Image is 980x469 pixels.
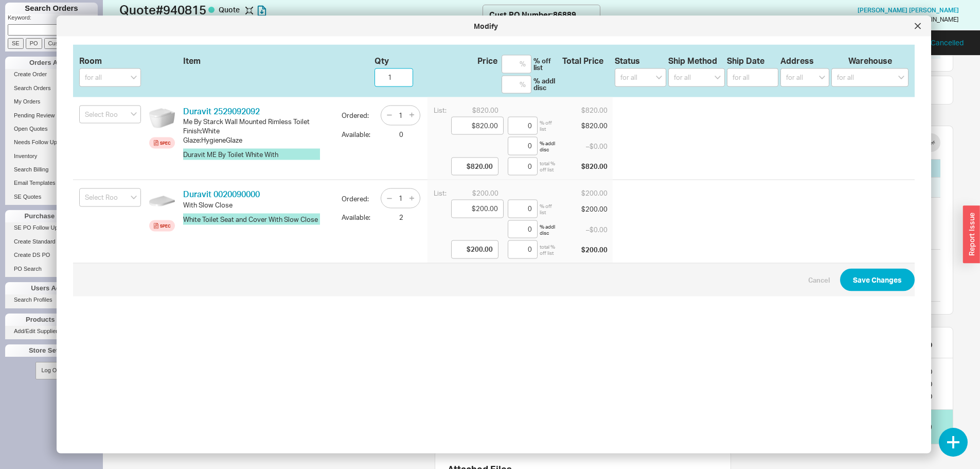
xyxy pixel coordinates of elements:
[5,192,98,202] a: SE Quotes
[508,220,538,238] input: %
[149,188,175,214] img: 2410393_web2_prod_normal_2_fvn7tr
[14,112,55,118] span: Pending Review
[79,188,141,207] input: Select Room
[727,68,778,87] input: for all
[540,140,558,152] div: % addl disc
[853,273,902,286] span: Save Changes
[533,57,557,71] div: % off list
[5,250,98,260] a: Create DS PO
[508,137,538,155] input: %
[8,38,24,49] input: SE
[5,3,98,14] h1: Search Orders
[149,137,175,148] a: Spec
[131,75,137,79] svg: open menu
[35,362,67,379] button: Log Out
[160,222,171,230] div: Spec
[342,185,372,203] div: Ordered:
[508,200,538,218] input: %
[508,116,538,135] input: %
[434,188,447,198] div: List:
[5,236,98,247] a: Create Standard PO
[79,55,141,64] div: Room
[383,213,419,222] div: 2
[555,105,610,114] div: $820.00
[555,188,610,198] div: $200.00
[383,129,419,138] div: 0
[808,275,830,284] button: Cancel
[489,9,576,20] div: Cust. PO Number : 86889
[5,282,98,294] div: Users Admin
[8,14,98,24] p: Keyword:
[183,213,320,224] button: White Toilet Seat and Cover With Slow Close
[508,157,538,176] input: %
[183,55,327,64] div: Item
[342,102,372,119] div: Ordered:
[219,5,241,14] span: Quote
[727,55,778,66] div: Ship Date
[394,192,408,205] input: 1
[44,38,87,49] input: Cust. PO/Proj
[342,129,375,138] div: Available:
[119,3,483,17] h1: Quote # 940815
[508,240,538,259] input: %
[160,138,171,147] div: Spec
[5,137,98,148] a: Needs Follow Up(104)
[149,105,175,131] img: 252909_um0a3z
[538,160,556,172] div: total % off list
[183,126,333,135] div: Finish : White
[831,55,908,66] div: Warehouse
[375,55,413,64] div: Qty
[131,195,137,199] svg: open menu
[502,75,531,94] input: %
[5,164,98,175] a: Search Billing
[668,55,725,66] div: Ship Method
[183,106,260,116] a: Duravit 2529092092
[14,139,57,145] span: Needs Follow Up
[5,264,98,274] a: PO Search
[5,57,98,69] div: Orders Admin
[79,105,141,124] input: Select Room
[183,135,333,145] div: Glaze : HygieneGlaze
[555,244,610,255] div: $200.00
[5,96,98,107] a: My Orders
[5,222,98,233] a: SE PO Follow Up
[131,112,137,116] svg: open menu
[615,55,666,66] div: Status
[342,213,375,222] div: Available:
[451,188,504,198] div: $200.00
[5,69,98,80] a: Create Order
[5,124,98,134] a: Open Quotes
[5,110,98,121] a: Pending Review
[5,314,98,326] div: Products Admin
[5,344,98,357] div: Store Settings
[555,121,610,130] div: $820.00
[540,119,558,132] div: % off list
[451,240,498,259] input: Final Price
[533,78,557,91] div: % addl disc
[502,55,531,74] input: %
[5,151,98,162] a: Inventory
[858,7,959,14] a: [PERSON_NAME] [PERSON_NAME]
[538,244,556,256] div: total % off list
[183,116,333,126] div: Me By Starck Wall Mounted Rimless Toilet
[555,224,610,234] div: – $0.00
[183,189,260,199] a: Duravit 0020090000
[540,203,558,215] div: % off list
[840,268,915,291] button: Save Changes
[5,294,98,305] a: Search Profiles
[183,149,320,160] button: Duravit ME By Toilet White With
[451,157,498,176] input: Final Price
[26,38,42,49] input: PO
[5,326,98,337] a: Add/Edit Suppliers
[540,223,558,235] div: % addl disc
[434,105,447,114] div: List:
[79,68,141,87] input: for all
[5,178,98,188] a: Email Templates
[780,55,829,66] div: Address
[62,21,910,31] div: Modify
[555,160,610,172] div: $820.00
[149,220,175,232] a: Spec
[183,200,333,209] div: With Slow Close
[5,210,98,222] div: Purchase Orders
